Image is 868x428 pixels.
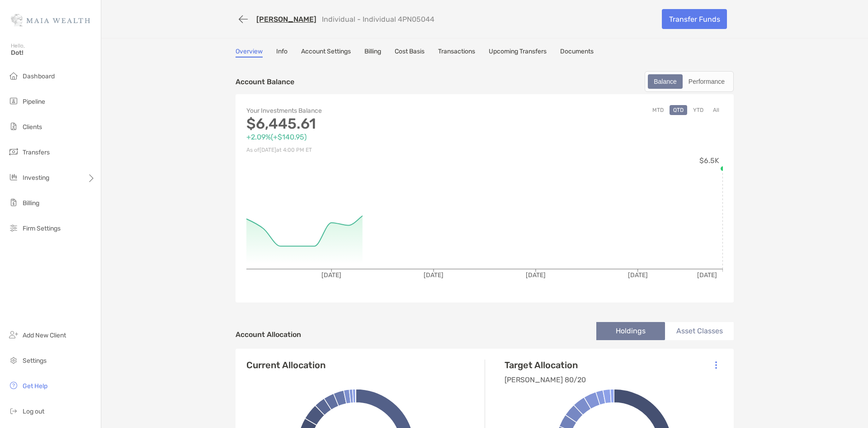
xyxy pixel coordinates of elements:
[23,357,47,365] span: Settings
[560,48,594,58] a: Documents
[596,322,665,340] li: Holdings
[246,360,325,370] h4: Current Allocation
[699,156,719,165] tspan: $6.5K
[505,360,586,370] h4: Target Allocation
[645,71,734,92] div: segmented control
[321,271,341,279] tspan: [DATE]
[505,374,586,385] p: [PERSON_NAME] 80/20
[670,105,687,115] button: QTD
[322,15,434,24] p: Individual - Individual 4PN05044
[715,361,717,369] img: Icon List Menu
[23,174,49,182] span: Investing
[8,121,19,132] img: clients icon
[8,96,19,106] img: pipeline icon
[395,48,425,58] a: Cost Basis
[23,382,47,390] span: Get Help
[301,48,351,58] a: Account Settings
[23,199,39,207] span: Billing
[8,222,19,233] img: firm-settings icon
[649,75,682,88] div: Balance
[236,330,301,339] h4: Account Allocation
[8,405,19,416] img: logout icon
[246,105,485,116] p: Your Investments Balance
[23,98,45,106] span: Pipeline
[438,48,475,58] a: Transactions
[697,271,717,279] tspan: [DATE]
[526,271,546,279] tspan: [DATE]
[662,9,727,29] a: Transfer Funds
[246,131,485,143] p: +2.09% ( +$140.95 )
[23,123,42,131] span: Clients
[8,197,19,208] img: billing icon
[276,48,288,58] a: Info
[8,329,19,340] img: add_new_client icon
[23,149,50,156] span: Transfers
[23,332,66,339] span: Add New Client
[364,48,381,58] a: Billing
[8,380,19,391] img: get-help icon
[8,146,19,157] img: transfers icon
[8,70,19,81] img: dashboard icon
[8,355,19,365] img: settings icon
[424,271,443,279] tspan: [DATE]
[709,105,723,115] button: All
[11,49,95,57] span: Dot!
[23,72,55,80] span: Dashboard
[684,75,730,88] div: Performance
[689,105,707,115] button: YTD
[256,15,316,24] a: [PERSON_NAME]
[8,172,19,183] img: investing icon
[628,271,648,279] tspan: [DATE]
[246,118,485,130] p: $6,445.61
[11,4,90,36] img: Zoe Logo
[23,225,61,232] span: Firm Settings
[246,144,485,156] p: As of [DATE] at 4:00 PM ET
[649,105,667,115] button: MTD
[23,408,44,415] span: Log out
[236,76,294,87] p: Account Balance
[665,322,734,340] li: Asset Classes
[236,48,263,58] a: Overview
[489,48,547,58] a: Upcoming Transfers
